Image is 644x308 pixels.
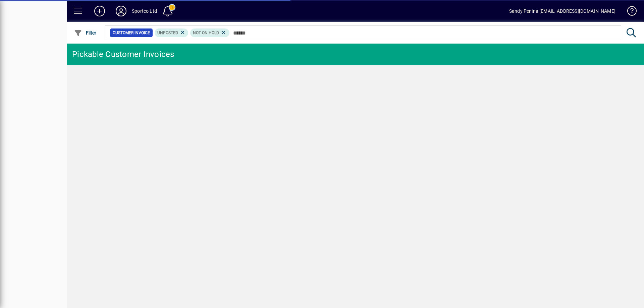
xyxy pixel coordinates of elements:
div: Pickable Customer Invoices [72,49,174,60]
span: Customer Invoice [113,29,150,36]
a: Knowledge Base [622,1,636,23]
div: Sportco Ltd [132,6,157,16]
div: Sandy Penina [EMAIL_ADDRESS][DOMAIN_NAME] [509,6,615,16]
mat-chip: Hold Status: Not On Hold [190,28,229,37]
button: Add [89,5,110,17]
span: Filter [74,30,97,36]
mat-chip: Customer Invoice Status: Unposted [155,28,189,37]
span: Not On Hold [193,30,219,35]
span: Unposted [157,30,178,35]
button: Filter [72,27,98,39]
button: Profile [110,5,132,17]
